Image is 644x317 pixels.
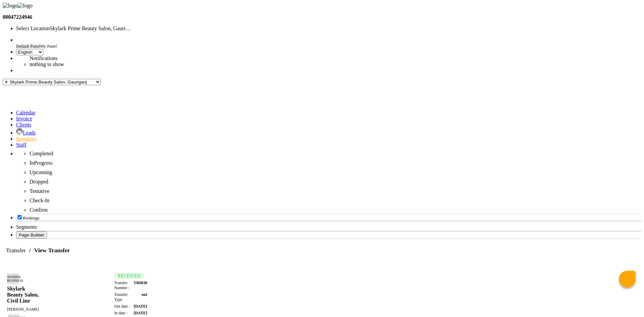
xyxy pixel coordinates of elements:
a: Leads [16,130,36,136]
div: [DATE] [131,304,147,309]
span: View Transfer [31,244,73,256]
div: Transfer Type [114,292,130,302]
a: Invoice [16,116,32,121]
div: Notifications [30,55,197,61]
b: 08047224946 [3,14,32,20]
img: logo [17,3,32,9]
span: My Panel [40,44,57,49]
span: Bookings [23,215,40,220]
span: Confirm [30,207,48,213]
span: Segments [16,224,37,230]
div: [PERSON_NAME] [7,307,76,312]
span: Default Panel [16,44,40,49]
div: In date : [114,311,130,316]
span: RECEIVED [114,273,144,279]
div: Transfer Number : [114,280,130,290]
span: Completed [30,151,53,156]
img: logo [3,3,17,9]
span: Dropped [30,179,48,184]
span: Transfer [3,244,29,256]
span: Check-In [30,198,50,203]
a: Inventory [16,136,37,142]
a: Calendar [16,110,36,115]
span: Tentative [30,188,49,194]
iframe: chat widget [616,290,637,310]
a: Staff [16,142,26,148]
div: TR0030 [131,280,147,285]
div: Sender Business [7,273,19,284]
span: Leads [23,130,36,136]
button: Page Builder [16,231,47,239]
span: Upcoming [30,169,52,175]
div: out [131,292,147,297]
a: Clients [16,122,31,127]
b: Skylark Beauty Salon, Civil Line [7,286,39,304]
li: nothing to show [30,61,197,67]
span: InProgress [30,160,52,166]
div: Out date : [114,304,130,309]
div: [DATE] [131,311,147,316]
